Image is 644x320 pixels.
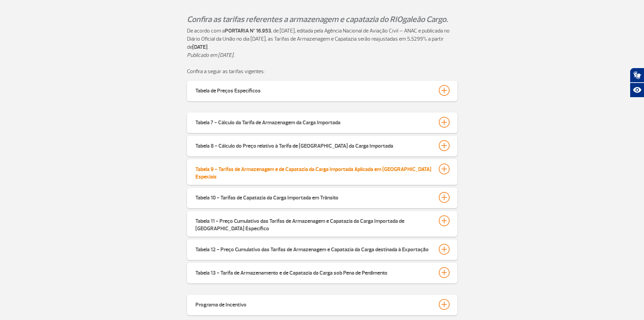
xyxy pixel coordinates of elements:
[630,68,644,98] div: Plugin de acessibilidade da Hand Talk.
[187,14,457,25] p: Confira as tarifas referentes a armazenagem e capatazia do RIOgaleão Cargo.
[195,299,449,310] button: Programa de Incentivo
[195,163,449,181] button: Tabela 9 - Tarifas de Armazenagem e de Capatazia da Carga Importada Aplicada em [GEOGRAPHIC_DATA]...
[187,52,234,59] em: Publicado em [DATE].
[195,140,393,150] div: Tabela 8 - Cálculo do Preço relativo à Tarifa de [GEOGRAPHIC_DATA] da Carga Importada
[195,192,338,201] div: Tabela 10 - Tarifas de Capatazia da Carga Importada em Trânsito
[225,27,271,34] strong: PORTARIA Nº 16.953
[195,117,340,126] div: Tabela 7 - Cálculo da Tarifa de Armazenagem da Carga Importada
[630,83,644,98] button: Abrir recursos assistivos.
[195,116,449,128] button: Tabela 7 - Cálculo da Tarifa de Armazenagem da Carga Importada
[195,192,449,203] button: Tabela 10 - Tarifas de Capatazia da Carga Importada em Trânsito
[195,215,449,233] button: Tabela 11 - Preço Cumulativo das Tarifas de Armazenagem e Capatazia da Carga Importada de [GEOGRA...
[630,68,644,83] button: Abrir tradutor de língua de sinais.
[195,140,449,151] button: Tabela 8 - Cálculo do Preço relativo à Tarifa de [GEOGRAPHIC_DATA] da Carga Importada
[195,244,429,253] div: Tabela 12 - Preço Cumulativo das Tarifas de Armazenagem e Capatazia da Carga destinada à Exportação
[195,85,449,96] button: Tabela de Preços Específicos
[195,85,261,94] div: Tabela de Preços Específicos
[195,164,432,180] div: Tabela 9 - Tarifas de Armazenagem e de Capatazia da Carga Importada Aplicada em [GEOGRAPHIC_DATA]...
[195,267,387,277] div: Tabela 13 - Tarifa de Armazenamento e de Capatazia da Carga sob Pena de Perdimento
[187,27,457,51] p: De acordo com a , de [DATE], editada pela Agência Nacional de Aviação Civil – ANAC e publicada no...
[195,299,246,308] div: Programa de Incentivo
[187,67,457,76] p: Confira a seguir as tarifas vigentes:
[195,215,432,232] div: Tabela 11 - Preço Cumulativo das Tarifas de Armazenagem e Capatazia da Carga Importada de [GEOGRA...
[192,44,208,50] strong: [DATE]
[195,267,449,278] button: Tabela 13 - Tarifa de Armazenamento e de Capatazia da Carga sob Pena de Perdimento
[195,243,449,255] button: Tabela 12 - Preço Cumulativo das Tarifas de Armazenagem e Capatazia da Carga destinada à Exportação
